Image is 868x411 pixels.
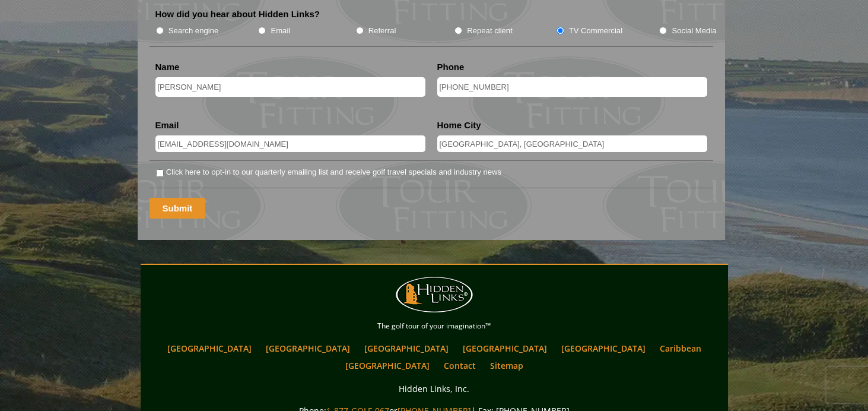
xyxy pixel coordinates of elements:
label: How did you hear about Hidden Links? [155,8,320,20]
a: Sitemap [484,357,529,374]
label: Phone [437,61,465,73]
a: [GEOGRAPHIC_DATA] [260,340,356,357]
label: Referral [368,25,396,37]
label: Search engine [168,25,219,37]
label: Name [155,61,180,73]
label: Email [155,119,179,131]
p: The golf tour of your imagination™ [144,320,725,333]
a: [GEOGRAPHIC_DATA] [457,340,553,357]
a: [GEOGRAPHIC_DATA] [358,340,454,357]
label: Social Media [672,25,716,37]
a: Contact [438,357,482,374]
label: TV Commercial [569,25,622,37]
label: Click here to opt-in to our quarterly emailing list and receive golf travel specials and industry... [166,166,501,178]
label: Repeat client [467,25,513,37]
p: Hidden Links, Inc. [144,381,725,396]
input: Submit [150,198,206,219]
a: [GEOGRAPHIC_DATA] [555,340,651,357]
a: Caribbean [654,340,707,357]
label: Email [271,25,290,37]
label: Home City [437,119,481,131]
a: [GEOGRAPHIC_DATA] [339,357,435,374]
a: [GEOGRAPHIC_DATA] [161,340,257,357]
